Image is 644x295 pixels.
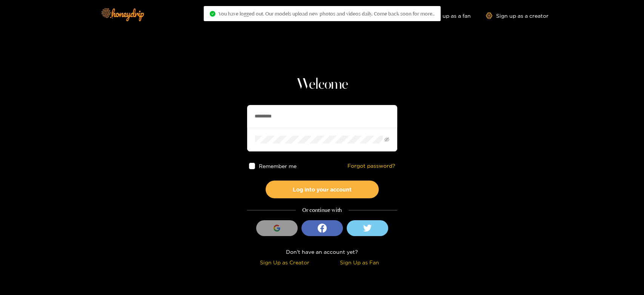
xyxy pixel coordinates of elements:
[247,206,397,215] div: Or continue with
[218,11,435,17] span: You have logged out. Our models upload new photos and videos daily. Come back soon for more..
[486,12,549,19] a: Sign up as a creator
[259,163,297,169] span: Remember me
[419,12,471,19] a: Sign up as a fan
[347,163,395,169] a: Forgot password?
[324,258,395,267] div: Sign Up as Fan
[210,11,215,17] span: check-circle
[249,258,320,267] div: Sign Up as Creator
[384,137,389,142] span: eye-invisible
[247,247,397,256] div: Don't have an account yet?
[247,76,397,94] h1: Welcome
[266,181,379,198] button: Log into your account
